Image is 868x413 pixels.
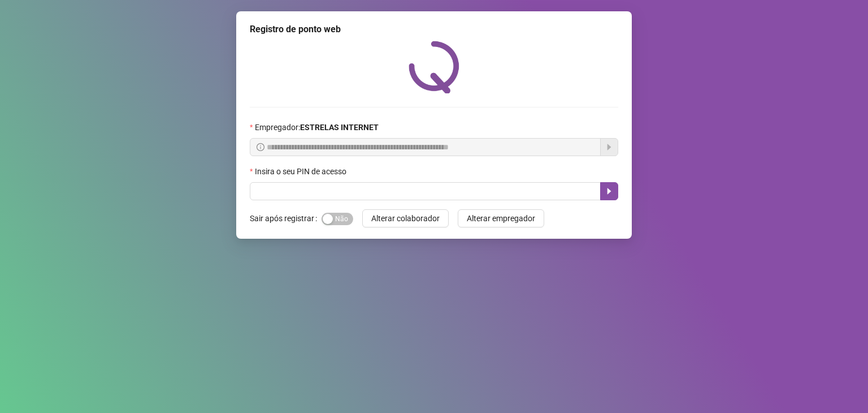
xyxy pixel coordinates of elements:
[409,41,459,93] img: QRPoint
[300,123,379,132] strong: ESTRELAS INTERNET
[371,212,440,225] span: Alterar colaborador
[362,209,449,227] button: Alterar colaborador
[250,165,354,178] label: Insira o seu PIN de acesso
[605,187,614,196] span: caret-right
[467,212,535,225] span: Alterar empregador
[250,209,322,227] label: Sair após registrar
[250,23,618,36] div: Registro de ponto web
[458,209,544,227] button: Alterar empregador
[255,121,379,134] span: Empregador :
[257,143,264,151] span: info-circle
